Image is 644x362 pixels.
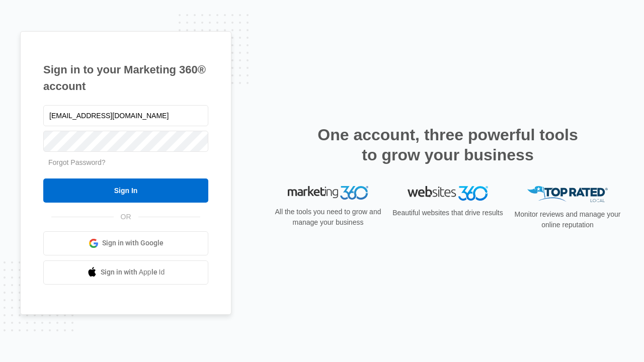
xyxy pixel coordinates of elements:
[43,105,208,126] input: Email
[43,61,208,95] h1: Sign in to your Marketing 360® account
[527,186,608,203] img: Top Rated Local
[114,212,138,222] span: OR
[43,260,208,285] a: Sign in with Apple Id
[288,186,368,200] img: Marketing 360
[43,178,208,203] input: Sign In
[391,208,504,218] p: Beautiful websites that drive results
[272,207,384,228] p: All the tools you need to grow and manage your business
[48,158,106,166] a: Forgot Password?
[102,238,164,248] span: Sign in with Google
[314,125,581,165] h2: One account, three powerful tools to grow your business
[511,209,624,230] p: Monitor reviews and manage your online reputation
[408,186,488,201] img: Websites 360
[43,231,208,255] a: Sign in with Google
[101,267,165,278] span: Sign in with Apple Id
